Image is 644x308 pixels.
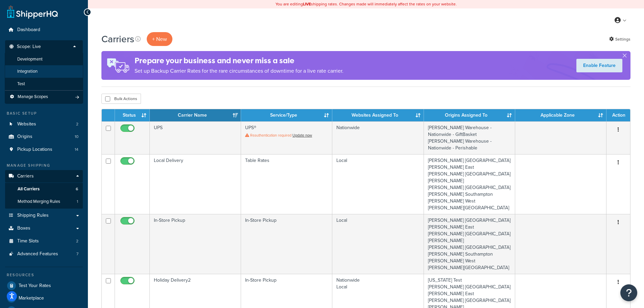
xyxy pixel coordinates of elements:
a: Time Slots 2 [5,235,83,247]
span: Boxes [17,226,30,231]
a: Advanced Features 7 [5,248,83,260]
span: Scope: Live [17,44,41,50]
a: Dashboard [5,24,83,36]
li: Development [5,53,83,66]
a: Shipping Rules [5,209,83,222]
td: In-Store Pickup [241,214,332,274]
li: Origins [5,131,83,143]
li: Integration [5,65,83,78]
h1: Carriers [101,32,134,46]
span: Pickup Locations [17,147,52,152]
td: UPS [150,121,241,154]
a: Websites 2 [5,118,83,131]
span: 1 [77,199,78,205]
img: ad-rules-rateshop-fe6ec290ccb7230408bd80ed9643f0289d75e0ffd9eb532fc0e269fcd187b520.png [101,51,135,80]
a: Boxes [5,222,83,235]
span: Origins [17,134,32,140]
a: Method Merging Rules 1 [5,195,83,208]
li: Time Slots [5,235,83,247]
button: + New [147,32,172,46]
span: Dashboard [17,27,40,33]
th: Status: activate to sort column ascending [115,109,150,121]
span: 14 [75,147,78,152]
p: Set up Backup Carrier Rates for the rare circumstances of downtime for a live rate carrier. [135,66,343,76]
th: Applicable Zone: activate to sort column ascending [515,109,606,121]
button: Open Resource Center [620,284,637,301]
li: Carriers [5,170,83,209]
span: Reauthentication required [250,133,291,138]
span: 10 [75,134,78,140]
td: Nationwide [332,121,424,154]
th: Websites Assigned To: activate to sort column ascending [332,109,424,121]
span: Advanced Features [17,251,58,257]
a: Carriers [5,170,83,183]
td: Local Delivery [150,154,241,214]
span: Websites [17,121,36,127]
span: 6 [76,186,78,192]
b: LIVE [303,1,311,7]
span: 2 [76,238,78,244]
td: Local [332,214,424,274]
a: All Carriers 6 [5,183,83,195]
td: UPS® [241,121,332,154]
td: [PERSON_NAME] Warehouse - Nationwide - GiftBasket [PERSON_NAME] Warehouse - Nationwide - Perishable [424,121,515,154]
th: Action [606,109,630,121]
span: Shipping Rules [17,213,49,218]
th: Carrier Name: activate to sort column ascending [150,109,241,121]
th: Service/Type: activate to sort column ascending [241,109,332,121]
a: Origins 10 [5,131,83,143]
span: Method Merging Rules [18,199,60,205]
a: Enable Feature [576,59,622,72]
span: Integration [17,69,38,74]
td: Table Rates [241,154,332,214]
li: Method Merging Rules [5,195,83,208]
a: Manage Scopes [8,94,79,100]
th: Origins Assigned To: activate to sort column ascending [424,109,515,121]
li: Advanced Features [5,248,83,260]
td: [PERSON_NAME] [GEOGRAPHIC_DATA] [PERSON_NAME] East [PERSON_NAME] [GEOGRAPHIC_DATA][PERSON_NAME] [... [424,214,515,274]
a: ShipperHQ Home [7,5,58,19]
td: Local [332,154,424,214]
a: Pickup Locations 14 [5,143,83,156]
span: Carriers [17,173,34,179]
a: Update now [292,133,312,138]
span: Test [17,81,25,87]
td: In-Store Pickup [150,214,241,274]
a: Test Your Rates [5,280,83,292]
span: Marketplace [19,295,44,301]
li: All Carriers [5,183,83,195]
span: All Carriers [18,186,40,192]
span: Test Your Rates [19,283,51,289]
td: [PERSON_NAME] [GEOGRAPHIC_DATA] [PERSON_NAME] East [PERSON_NAME] [GEOGRAPHIC_DATA][PERSON_NAME] [... [424,154,515,214]
a: Settings [609,34,630,44]
span: Development [17,56,43,62]
li: Websites [5,118,83,131]
div: Manage Shipping [5,163,83,168]
li: Test [5,78,83,90]
div: Basic Setup [5,111,83,116]
li: Pickup Locations [5,143,83,156]
div: Resources [5,272,83,278]
button: Bulk Actions [101,94,141,104]
h4: Prepare your business and never miss a sale [135,55,343,66]
span: Manage Scopes [18,94,48,100]
span: 7 [76,251,78,257]
a: Marketplace [5,292,83,304]
span: 2 [76,121,78,127]
span: Time Slots [17,238,39,244]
